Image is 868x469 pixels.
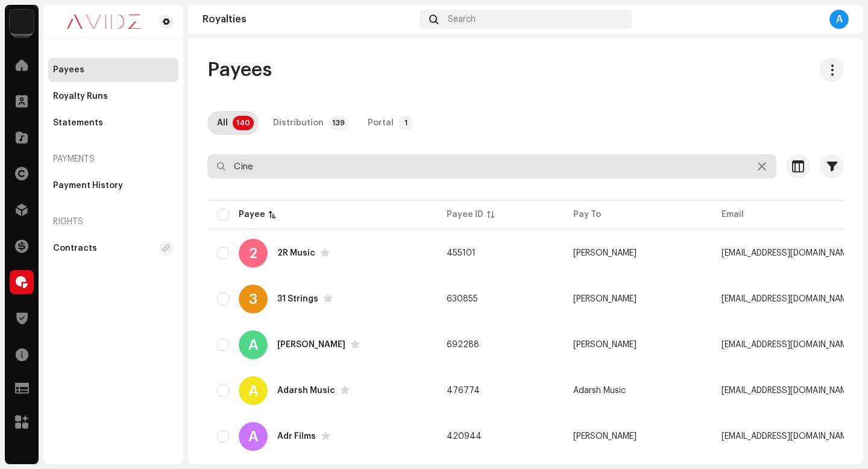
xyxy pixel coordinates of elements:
div: Aashnarayan Sharma [277,341,345,349]
span: adrfilms1994@gmail.com [722,432,854,441]
span: 630855 [447,295,478,303]
span: Aashnarayan Sharma [573,341,637,349]
p-badge: 140 [233,116,254,130]
span: Ramesh Kumar Mittal [573,249,637,257]
span: 455101 [447,249,476,257]
div: Adr Films [277,432,316,441]
div: 3 [239,285,268,313]
div: A [239,376,268,405]
div: Statements [53,118,103,128]
span: 476774 [447,386,480,395]
span: Search [448,14,476,24]
re-a-nav-header: Payments [48,145,178,174]
div: Royalty Runs [53,92,108,101]
div: 31 Strings [277,295,318,303]
span: Adarsh Music [573,386,626,395]
re-m-nav-item: Statements [48,111,178,135]
span: nandkishorjp@gmail.com [722,386,854,395]
p-badge: 139 [329,116,348,130]
div: Royalties [203,14,415,24]
div: Payment History [53,181,123,190]
input: Search [207,154,776,178]
div: A [239,330,268,359]
re-m-nav-item: Payment History [48,174,178,198]
div: Distribution [273,111,324,135]
div: Payee ID [447,209,483,221]
re-a-nav-header: Rights [48,207,178,236]
span: Shubham Gijwani [573,295,637,303]
re-m-nav-item: Payees [48,58,178,82]
div: Payees [53,65,84,75]
span: 692288 [447,341,479,349]
div: A [239,422,268,451]
span: 420944 [447,432,482,441]
div: 2R Music [277,249,315,257]
span: Payees [207,58,272,82]
re-m-nav-item: Royalty Runs [48,84,178,109]
span: Parveen Gupta [573,432,637,441]
div: Contracts [53,244,97,253]
div: Adarsh Music [277,386,335,395]
div: Payee [239,209,265,221]
div: Portal [368,111,394,135]
img: 0c631eef-60b6-411a-a233-6856366a70de [53,14,154,29]
span: 31strings@gmail.com [722,295,854,303]
div: A [829,10,849,29]
div: All [217,111,228,135]
span: ompako@gmail.com [722,249,854,257]
span: aashnarayansharmavlogs@gmail.com [722,341,854,349]
img: 10d72f0b-d06a-424f-aeaa-9c9f537e57b6 [10,10,34,34]
div: 2 [239,239,268,268]
p-badge: 1 [398,116,413,130]
re-m-nav-item: Contracts [48,236,178,260]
